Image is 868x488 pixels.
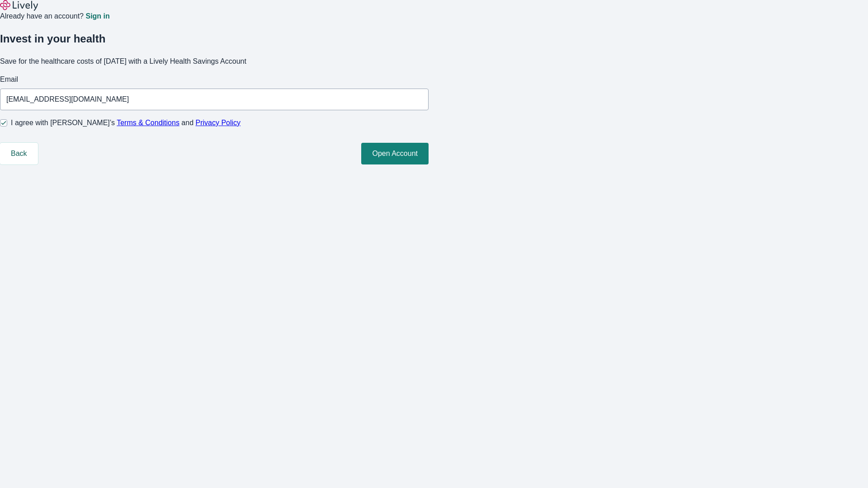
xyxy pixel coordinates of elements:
a: Sign in [85,13,109,20]
button: Open Account [361,143,429,164]
span: I agree with [PERSON_NAME]’s and [11,117,241,128]
a: Privacy Policy [196,119,241,127]
a: Terms & Conditions [117,119,179,127]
